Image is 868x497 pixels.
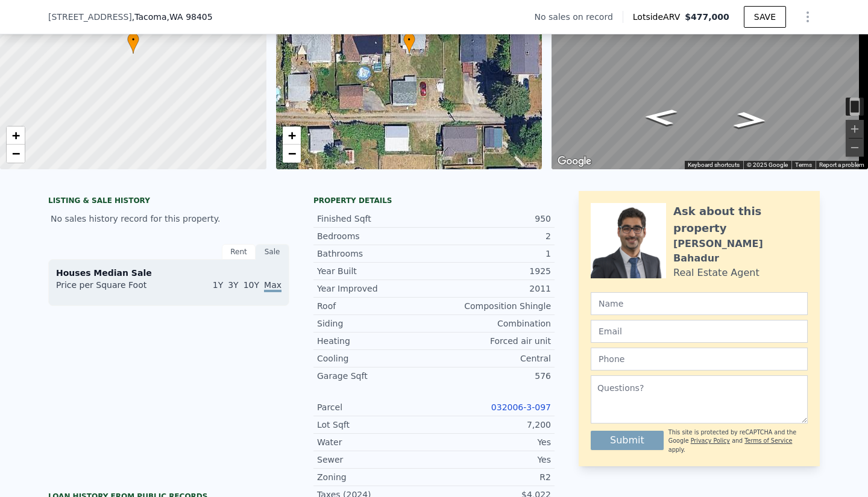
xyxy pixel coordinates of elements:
[283,145,301,163] a: Zoom out
[491,402,551,412] a: 032006-3-097
[132,11,213,23] span: , Tacoma
[744,437,792,444] a: Terms of Service
[796,5,820,29] button: Show Options
[317,213,434,225] div: Finished Sqft
[7,145,25,163] a: Zoom out
[434,352,551,364] div: Central
[434,213,551,225] div: 950
[591,292,808,315] input: Name
[668,428,808,454] div: This site is protected by reCAPTCHA and the Google and apply.
[685,12,729,22] span: $477,000
[535,11,623,23] div: No sales on record
[434,436,551,448] div: Yes
[747,161,788,168] span: © 2025 Google
[12,146,20,161] span: −
[434,370,551,382] div: 576
[434,300,551,312] div: Composition Shingle
[434,230,551,242] div: 2
[317,283,434,295] div: Year Improved
[244,280,259,290] span: 10Y
[688,161,740,169] button: Keyboard shortcuts
[317,300,434,312] div: Roof
[555,154,594,169] a: Open this area in Google Maps (opens a new window)
[819,161,864,168] a: Report a problem
[629,105,691,130] path: Go West
[7,127,25,145] a: Zoom in
[48,208,289,230] div: No sales history record for this property.
[633,11,685,23] span: Lotside ARV
[434,471,551,483] div: R2
[317,265,434,277] div: Year Built
[317,370,434,382] div: Garage Sqft
[434,335,551,347] div: Forced air unit
[673,237,808,266] div: [PERSON_NAME] Bahadur
[846,98,864,116] button: Toggle motion tracking
[127,34,139,45] span: •
[167,12,213,22] span: , WA 98405
[591,431,664,450] button: Submit
[434,283,551,295] div: 2011
[288,146,295,161] span: −
[317,419,434,431] div: Lot Sqft
[403,33,415,54] div: •
[673,266,759,280] div: Real Estate Agent
[317,248,434,260] div: Bathrooms
[591,348,808,370] input: Phone
[403,34,415,45] span: •
[744,6,786,28] button: SAVE
[434,454,551,466] div: Yes
[591,320,808,343] input: Email
[317,436,434,448] div: Water
[12,128,20,143] span: +
[846,139,864,157] button: Zoom out
[434,248,551,260] div: 1
[256,244,289,260] div: Sale
[317,317,434,330] div: Siding
[317,335,434,347] div: Heating
[317,471,434,483] div: Zoning
[691,437,730,444] a: Privacy Policy
[317,230,434,242] div: Bedrooms
[264,280,281,292] span: Max
[317,454,434,466] div: Sewer
[228,280,238,290] span: 3Y
[555,154,594,169] img: Google
[434,265,551,277] div: 1925
[795,161,812,168] a: Terms (opens in new tab)
[56,279,169,298] div: Price per Square Foot
[283,127,301,145] a: Zoom in
[222,244,256,260] div: Rent
[56,267,281,279] div: Houses Median Sale
[719,108,781,133] path: Go East
[317,352,434,364] div: Cooling
[288,128,295,143] span: +
[48,11,132,23] span: [STREET_ADDRESS]
[673,203,808,237] div: Ask about this property
[48,196,289,208] div: LISTING & SALE HISTORY
[434,317,551,330] div: Combination
[434,419,551,431] div: 7,200
[127,33,139,54] div: •
[846,120,864,138] button: Zoom in
[317,401,434,413] div: Parcel
[213,280,223,290] span: 1Y
[313,196,555,205] div: Property details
